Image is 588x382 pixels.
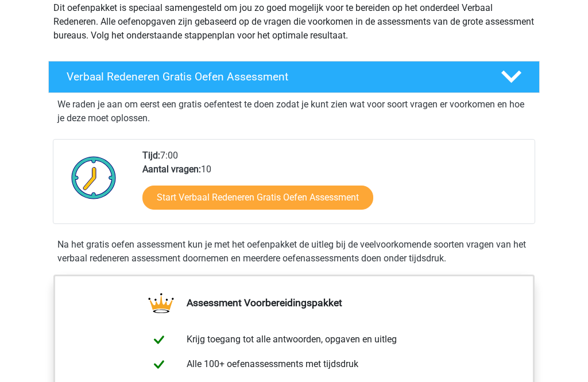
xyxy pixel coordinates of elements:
img: Klok [65,149,123,206]
h4: Verbaal Redeneren Gratis Oefen Assessment [67,70,482,83]
div: 7:00 10 [134,149,534,223]
p: Dit oefenpakket is speciaal samengesteld om jou zo goed mogelijk voor te bereiden op het onderdee... [53,1,535,43]
a: Verbaal Redeneren Gratis Oefen Assessment [44,61,544,93]
a: Start Verbaal Redeneren Gratis Oefen Assessment [142,186,373,210]
p: We raden je aan om eerst een gratis oefentest te doen zodat je kunt zien wat voor soort vragen er... [57,98,531,125]
div: Na het gratis oefen assessment kun je met het oefenpakket de uitleg bij de veelvoorkomende soorte... [53,238,535,265]
b: Tijd: [142,150,160,161]
b: Aantal vragen: [142,164,201,175]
